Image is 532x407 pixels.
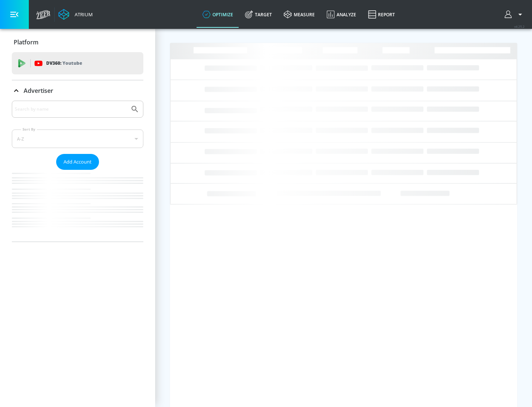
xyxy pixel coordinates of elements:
div: A-Z [12,129,143,148]
div: Advertiser [12,101,143,242]
nav: list of Advertiser [12,170,143,242]
p: DV360: [46,59,82,67]
div: Platform [12,32,143,53]
a: Target [239,1,278,28]
div: Advertiser [12,80,143,101]
p: Youtube [62,59,82,67]
label: Sort By [21,127,37,132]
p: Platform [14,38,38,46]
a: Analyze [321,1,362,28]
span: v 4.25.2 [514,24,525,28]
span: Add Account [64,158,92,166]
p: Advertiser [24,87,53,95]
input: Search by name [15,104,127,114]
button: Add Account [56,154,99,170]
a: Atrium [58,9,93,20]
a: measure [278,1,321,28]
a: optimize [197,1,239,28]
a: Report [362,1,401,28]
div: Atrium [72,11,93,18]
div: DV360: Youtube [12,52,143,74]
